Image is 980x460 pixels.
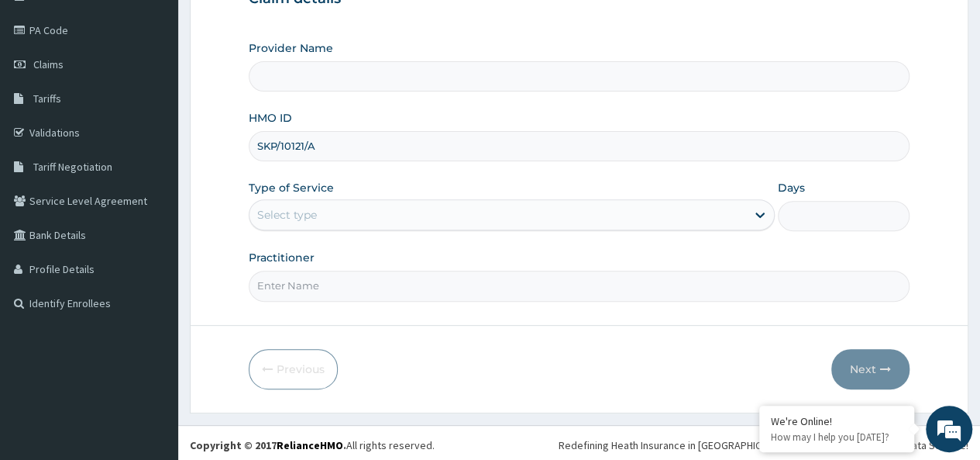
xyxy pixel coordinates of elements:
[257,207,317,223] div: Select type
[771,431,903,444] p: How may I help you today?
[8,300,295,355] textarea: Type your message and hit 'Enter'
[90,133,214,290] span: We're online!
[249,271,910,301] input: Enter Name
[249,110,292,126] label: HMO ID
[29,78,63,116] img: d_794563401_company_1708531726252_794563401
[81,87,260,107] div: Chat with us now
[249,180,334,195] label: Type of Service
[559,438,968,453] div: Redefining Heath Insurance in [GEOGRAPHIC_DATA] using Telemedicine and Data Science!
[249,40,333,56] label: Provider Name
[249,131,910,161] input: Enter HMO ID
[249,250,315,265] label: Practitioner
[33,160,112,174] span: Tariff Negotiation
[249,349,338,389] button: Previous
[831,349,910,389] button: Next
[771,414,903,428] div: We're Online!
[33,57,64,71] span: Claims
[190,438,346,452] strong: Copyright © 2017 .
[33,92,61,105] span: Tariffs
[254,8,291,45] div: Minimize live chat window
[277,438,343,452] a: RelianceHMO
[778,180,805,195] label: Days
